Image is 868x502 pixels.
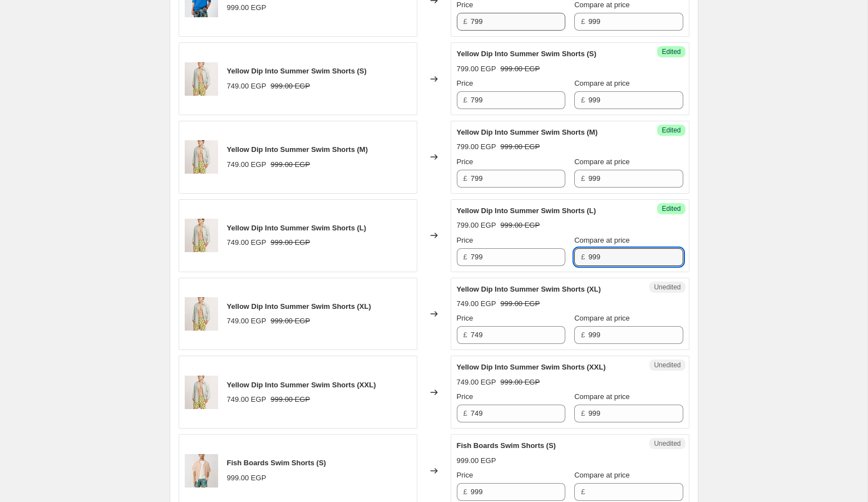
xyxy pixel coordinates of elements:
[500,142,540,151] span: 999.00 EGP
[227,238,267,247] span: 749.00 EGP
[457,79,474,87] span: Price
[574,158,630,166] span: Compare at price
[574,236,630,244] span: Compare at price
[654,439,680,448] span: Unedited
[463,409,467,417] span: £
[185,454,218,488] img: fish-boards-swim-shorts-swim-shorts-in-your-shoe-472546_80x.jpg
[227,224,367,232] span: Yellow Dip Into Summer Swim Shorts (L)
[662,204,680,213] span: Edited
[457,314,474,322] span: Price
[457,285,601,293] span: Yellow Dip Into Summer Swim Shorts (XL)
[581,409,585,417] span: £
[581,174,585,183] span: £
[662,126,680,135] span: Edited
[574,314,630,322] span: Compare at price
[270,317,310,325] span: 999.00 EGP
[457,236,474,244] span: Price
[270,238,310,247] span: 999.00 EGP
[463,331,467,339] span: £
[227,145,368,154] span: Yellow Dip Into Summer Swim Shorts (M)
[457,456,496,465] span: 999.00 EGP
[463,488,467,496] span: £
[654,361,680,370] span: Unedited
[574,471,630,479] span: Compare at price
[227,474,267,482] span: 999.00 EGP
[227,302,371,311] span: Yellow Dip Into Summer Swim Shorts (XL)
[185,219,218,252] img: yellow-dip-into-summer-swim-shorts-swim-shorts-in-your-shoe-676171_80x.jpg
[185,297,218,331] img: yellow-dip-into-summer-swim-shorts-swim-shorts-in-your-shoe-676171_80x.jpg
[457,392,474,401] span: Price
[574,79,630,87] span: Compare at price
[227,67,367,75] span: Yellow Dip Into Summer Swim Shorts (S)
[270,82,310,90] span: 999.00 EGP
[457,363,606,371] span: Yellow Dip Into Summer Swim Shorts (XXL)
[574,392,630,401] span: Compare at price
[270,395,310,403] span: 999.00 EGP
[500,65,540,73] span: 999.00 EGP
[227,381,376,389] span: Yellow Dip Into Summer Swim Shorts (XXL)
[457,206,596,215] span: Yellow Dip Into Summer Swim Shorts (L)
[457,50,596,58] span: Yellow Dip Into Summer Swim Shorts (S)
[227,82,267,90] span: 749.00 EGP
[227,160,267,169] span: 749.00 EGP
[654,283,680,292] span: Unedited
[457,221,496,229] span: 799.00 EGP
[463,17,467,26] span: £
[457,378,496,386] span: 749.00 EGP
[463,96,467,104] span: £
[581,17,585,26] span: £
[500,221,540,229] span: 999.00 EGP
[457,1,474,9] span: Price
[457,158,474,166] span: Price
[581,96,585,104] span: £
[185,140,218,174] img: yellow-dip-into-summer-swim-shorts-swim-shorts-in-your-shoe-676171_80x.jpg
[581,331,585,339] span: £
[457,441,556,450] span: Fish Boards Swim Shorts (S)
[457,65,496,73] span: 799.00 EGP
[463,253,467,261] span: £
[185,376,218,409] img: yellow-dip-into-summer-swim-shorts-swim-shorts-in-your-shoe-676171_80x.jpg
[662,47,680,56] span: Edited
[227,3,267,12] span: 999.00 EGP
[581,253,585,261] span: £
[457,299,496,308] span: 749.00 EGP
[270,160,310,169] span: 999.00 EGP
[500,299,540,308] span: 999.00 EGP
[457,128,598,136] span: Yellow Dip Into Summer Swim Shorts (M)
[581,488,585,496] span: £
[227,317,267,325] span: 749.00 EGP
[185,62,218,96] img: yellow-dip-into-summer-swim-shorts-swim-shorts-in-your-shoe-676171_80x.jpg
[227,395,267,403] span: 749.00 EGP
[463,174,467,183] span: £
[500,378,540,386] span: 999.00 EGP
[227,459,326,467] span: Fish Boards Swim Shorts (S)
[457,142,496,151] span: 799.00 EGP
[574,1,630,9] span: Compare at price
[457,471,474,479] span: Price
